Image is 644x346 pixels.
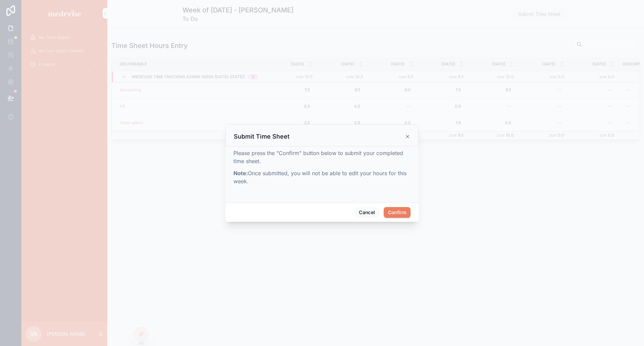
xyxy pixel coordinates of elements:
p: Once submitted, you will not be able to edit your hours for this week. [233,169,411,185]
button: Cancel [355,207,379,218]
h3: Submit Time Sheet [234,133,289,141]
button: Confirm [384,207,411,218]
p: Please press the "Confirm" button below to submit your completed time sheet. [233,149,411,165]
strong: Note: [233,170,248,177]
